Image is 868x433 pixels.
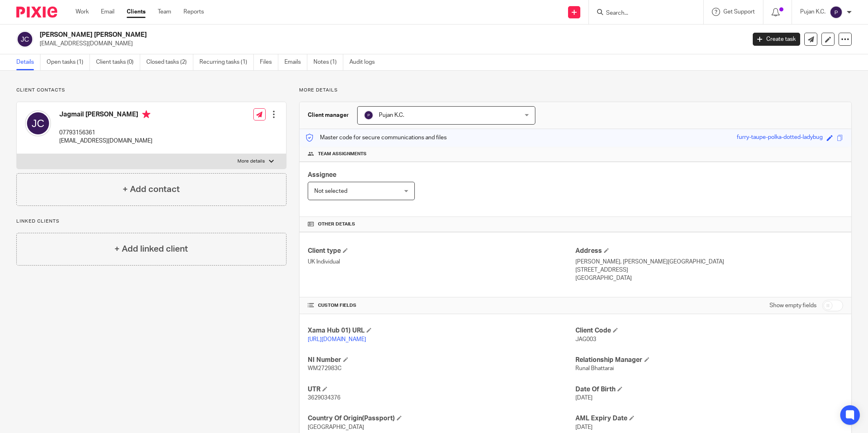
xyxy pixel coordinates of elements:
[575,274,843,282] p: [GEOGRAPHIC_DATA]
[575,337,596,342] span: JAG003
[575,414,843,423] h4: AML Expiry Date
[364,110,374,120] img: svg%3E
[16,218,286,225] p: Linked clients
[308,326,575,335] h4: Xama Hub 01) URL
[308,258,575,266] p: UK Individual
[308,395,340,401] span: 3629034376
[16,87,286,94] p: Client contacts
[575,326,843,335] h4: Client Code
[260,54,278,70] a: Files
[318,151,367,157] span: Team assignments
[123,183,180,196] h4: + Add contact
[313,54,343,70] a: Notes (1)
[723,9,755,15] span: Get Support
[306,134,447,142] p: Master code for secure communications and files
[146,54,193,70] a: Closed tasks (2)
[183,8,204,16] a: Reports
[308,366,342,371] span: WM272983C
[575,356,843,364] h4: Relationship Manager
[142,110,150,118] i: Primary
[308,111,349,119] h3: Client manager
[575,366,614,371] span: Runal Bhattarai
[605,10,679,17] input: Search
[96,54,140,70] a: Client tasks (0)
[575,424,593,430] span: [DATE]
[308,424,364,430] span: [GEOGRAPHIC_DATA]
[299,87,852,94] p: More details
[40,40,740,48] p: [EMAIL_ADDRESS][DOMAIN_NAME]
[800,8,825,16] p: Pujan K.C.
[308,356,575,364] h4: NI Number
[575,258,843,266] p: [PERSON_NAME], [PERSON_NAME][GEOGRAPHIC_DATA]
[379,112,404,118] span: Pujan K.C.
[770,301,817,310] label: Show empty fields
[127,8,145,16] a: Clients
[308,302,575,309] h4: CUSTOM FIELDS
[16,7,57,18] img: Pixie
[25,110,51,136] img: svg%3E
[101,8,114,16] a: Email
[830,6,843,19] img: svg%3E
[59,129,152,137] p: 07793156361
[16,54,40,70] a: Details
[308,337,366,342] a: [URL][DOMAIN_NAME]
[284,54,307,70] a: Emails
[59,137,152,145] p: [EMAIL_ADDRESS][DOMAIN_NAME]
[575,395,593,401] span: [DATE]
[237,158,265,165] p: More details
[314,188,347,194] span: Not selected
[76,8,89,16] a: Work
[753,33,800,46] a: Create task
[575,385,843,394] h4: Date Of Birth
[575,266,843,274] p: [STREET_ADDRESS]
[199,54,254,70] a: Recurring tasks (1)
[308,247,575,255] h4: Client type
[575,247,843,255] h4: Address
[737,133,823,143] div: furry-taupe-polka-dotted-ladybug
[59,110,152,121] h4: Jagmail [PERSON_NAME]
[308,172,336,178] span: Assignee
[318,221,355,228] span: Other details
[16,31,34,48] img: svg%3E
[308,385,575,394] h4: UTR
[308,414,575,423] h4: Country Of Origin(Passport)
[47,54,90,70] a: Open tasks (1)
[114,243,188,255] h4: + Add linked client
[40,31,600,39] h2: [PERSON_NAME] [PERSON_NAME]
[349,54,381,70] a: Audit logs
[158,8,171,16] a: Team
